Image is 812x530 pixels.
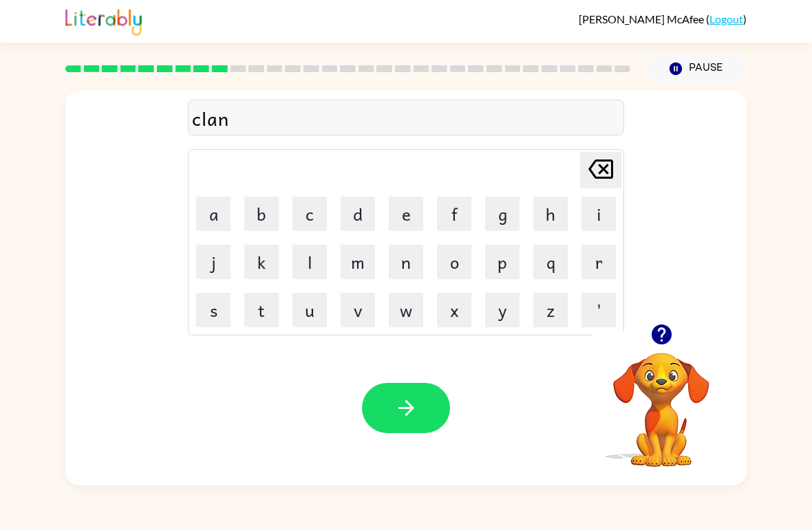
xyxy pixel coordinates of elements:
[533,197,568,231] button: h
[437,293,471,327] button: x
[485,197,520,231] button: g
[389,197,423,231] button: e
[192,104,620,133] div: clan
[389,293,423,327] button: w
[196,293,231,327] button: s
[533,245,568,279] button: q
[341,293,375,327] button: v
[196,245,231,279] button: j
[65,5,142,36] img: Literably
[581,293,616,327] button: '
[292,197,327,231] button: c
[244,245,279,279] button: k
[485,245,520,279] button: p
[579,12,706,25] span: [PERSON_NAME] McAfee
[485,293,520,327] button: y
[244,197,279,231] button: b
[581,245,616,279] button: r
[709,12,743,25] a: Logout
[389,245,423,279] button: n
[292,245,327,279] button: l
[437,197,471,231] button: f
[437,245,471,279] button: o
[647,53,747,85] button: Pause
[533,293,568,327] button: z
[196,197,231,231] button: a
[341,197,375,231] button: d
[341,245,375,279] button: m
[581,197,616,231] button: i
[592,331,730,469] video: Your browser must support playing .mp4 files to use Literably. Please try using another browser.
[579,12,747,25] div: ( )
[292,293,327,327] button: u
[244,293,279,327] button: t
